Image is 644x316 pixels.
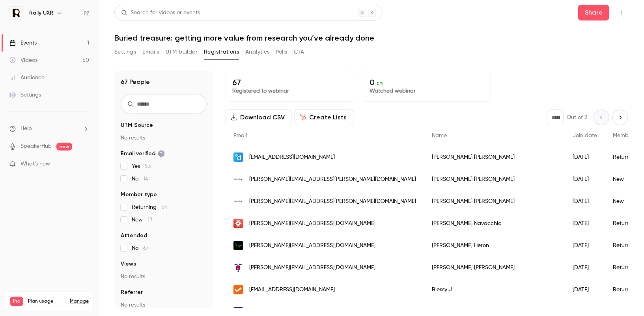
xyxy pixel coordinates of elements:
[565,146,605,168] div: [DATE]
[9,125,89,133] li: help-dropdown-opener
[121,273,207,281] p: No results
[249,153,335,162] span: [EMAIL_ADDRESS][DOMAIN_NAME]
[132,216,152,224] span: New
[612,110,628,125] button: Next page
[233,197,243,206] img: lumen.com
[233,285,243,294] img: cleartrip.com
[121,121,207,309] section: facet-groups
[145,164,151,169] span: 53
[233,152,243,162] img: doximity.com
[121,260,136,268] span: Views
[21,142,52,151] a: SpeakerHub
[573,133,597,138] span: Join date
[249,219,375,228] span: [PERSON_NAME][EMAIL_ADDRESS][DOMAIN_NAME]
[204,46,239,58] button: Registrations
[142,46,159,58] button: Emails
[276,46,287,58] button: Polls
[249,175,416,184] span: [PERSON_NAME][EMAIL_ADDRESS][PERSON_NAME][DOMAIN_NAME]
[249,308,375,316] span: [EMAIL_ADDRESS][PERSON_NAME][DOMAIN_NAME]
[9,39,37,47] div: Events
[10,297,23,306] span: Pro
[233,263,243,272] img: scootinsights.com
[565,168,605,190] div: [DATE]
[432,133,447,138] span: Name
[295,110,353,125] button: Create Lists
[565,257,605,279] div: [DATE]
[370,78,484,87] p: 0
[121,77,150,87] h1: 67 People
[147,217,152,223] span: 13
[249,197,416,206] span: [PERSON_NAME][EMAIL_ADDRESS][PERSON_NAME][DOMAIN_NAME]
[121,121,153,129] span: UTM Source
[565,279,605,301] div: [DATE]
[121,191,157,199] span: Member type
[121,288,143,296] span: Referrer
[121,9,200,17] div: Search for videos or events
[424,279,565,301] div: Blessy J
[578,5,609,20] button: Share
[121,301,207,309] p: No results
[424,257,565,279] div: [PERSON_NAME] [PERSON_NAME]
[9,56,37,64] div: Videos
[9,74,45,82] div: Audience
[132,162,151,170] span: Yes
[21,160,50,168] span: What's new
[226,110,291,125] button: Download CSV
[232,78,347,87] p: 67
[121,150,165,158] span: Email verified
[9,91,41,99] div: Settings
[161,204,168,210] span: 54
[424,212,565,234] div: [PERSON_NAME] Navacchia
[565,190,605,212] div: [DATE]
[121,134,207,142] p: No results
[132,175,148,183] span: No
[132,244,149,252] span: No
[29,9,53,17] h6: Rally UXR
[132,203,168,211] span: Returning
[249,286,335,294] span: [EMAIL_ADDRESS][DOMAIN_NAME]
[10,7,22,19] img: Rally UXR
[114,33,628,43] h1: Buried treasure: getting more value from research you’ve already done
[424,168,565,190] div: [PERSON_NAME] [PERSON_NAME]
[70,298,89,305] a: Manage
[232,87,347,95] p: Registered to webinar
[567,113,587,121] p: Out of 2
[424,234,565,257] div: [PERSON_NAME] Heron
[233,175,243,184] img: lumen.com
[245,46,270,58] button: Analytics
[121,232,147,240] span: Attended
[166,46,198,58] button: UTM builder
[143,245,149,251] span: 67
[294,46,304,58] button: CTA
[424,190,565,212] div: [PERSON_NAME] [PERSON_NAME]
[249,264,375,272] span: [PERSON_NAME][EMAIL_ADDRESS][DOMAIN_NAME]
[28,298,65,305] span: Plan usage
[80,161,89,168] iframe: Noticeable Trigger
[377,81,384,86] span: 0 %
[233,133,247,138] span: Email
[233,219,243,228] img: satispay.com
[56,143,72,151] span: new
[565,212,605,234] div: [DATE]
[424,146,565,168] div: [PERSON_NAME] [PERSON_NAME]
[21,125,32,133] span: Help
[114,46,136,58] button: Settings
[370,87,484,95] p: Watched webinar
[565,234,605,257] div: [DATE]
[249,242,375,250] span: [PERSON_NAME][EMAIL_ADDRESS][DOMAIN_NAME]
[233,241,243,250] img: sage.com
[143,176,148,182] span: 14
